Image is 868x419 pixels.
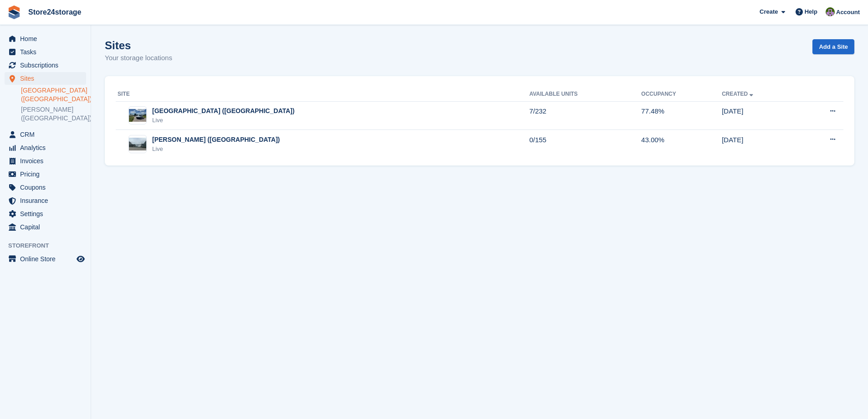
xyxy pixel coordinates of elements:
td: 7/232 [529,101,642,130]
div: [GEOGRAPHIC_DATA] ([GEOGRAPHIC_DATA]) [152,106,294,116]
span: Online Store [20,253,75,265]
a: menu [5,155,86,167]
a: menu [5,59,86,72]
th: Available Units [529,87,642,102]
a: menu [5,221,86,233]
a: menu [5,194,86,207]
a: Preview store [75,253,86,264]
td: 77.48% [641,101,722,130]
a: Created [722,91,755,97]
span: Subscriptions [20,59,75,72]
a: menu [5,181,86,194]
span: CRM [20,128,75,141]
img: Image of Manston Airport (Kent) site [129,109,146,122]
th: Site [116,87,529,102]
span: Insurance [20,194,75,207]
a: menu [5,253,86,265]
span: Home [20,32,75,45]
p: Your storage locations [105,53,172,63]
a: [PERSON_NAME] ([GEOGRAPHIC_DATA]) [21,105,86,123]
div: Live [152,145,280,154]
span: Tasks [20,46,75,58]
span: Help [805,7,817,16]
span: Analytics [20,141,75,154]
span: Capital [20,221,75,233]
a: menu [5,46,86,58]
a: menu [5,168,86,181]
span: Pricing [20,168,75,181]
div: [PERSON_NAME] ([GEOGRAPHIC_DATA]) [152,135,280,145]
th: Occupancy [641,87,722,102]
a: menu [5,32,86,45]
a: menu [5,141,86,154]
a: Store24storage [25,5,85,20]
td: 0/155 [529,130,642,158]
h1: Sites [105,39,172,52]
span: Invoices [20,155,75,167]
a: menu [5,128,86,141]
a: menu [5,207,86,220]
span: Sites [20,72,75,85]
td: [DATE] [722,130,799,158]
span: Coupons [20,181,75,194]
a: Add a Site [812,39,854,54]
img: Jane Welch [826,7,835,16]
td: 43.00% [641,130,722,158]
td: [DATE] [722,101,799,130]
span: Create [760,7,778,16]
span: Account [836,8,860,17]
span: Settings [20,207,75,220]
a: [GEOGRAPHIC_DATA] ([GEOGRAPHIC_DATA]) [21,86,86,103]
div: Live [152,116,294,125]
a: menu [5,72,86,85]
img: stora-icon-8386f47178a22dfd0bd8f6a31ec36ba5ce8667c1dd55bd0f319d3a0aa187defe.svg [7,5,21,19]
span: Storefront [8,241,91,250]
img: Image of Warley Brentwood (Essex) site [129,138,146,151]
